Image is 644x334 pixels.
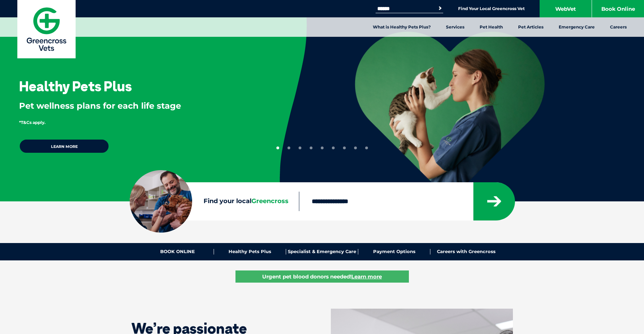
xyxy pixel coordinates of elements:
[19,139,109,153] a: Learn more
[354,147,357,149] button: 8 of 9
[276,147,279,149] button: 1 of 9
[19,79,132,93] h3: Healthy Pets Plus
[602,17,634,37] a: Careers
[365,17,438,37] a: What is Healthy Pets Plus?
[251,197,289,205] span: Greencross
[458,6,525,11] a: Find Your Local Greencross Vet
[19,120,45,125] span: *T&Cs apply.
[287,147,290,149] button: 2 of 9
[437,5,444,12] button: Search
[19,100,257,112] p: Pet wellness plans for each life stage
[438,17,472,37] a: Services
[365,147,368,149] button: 9 of 9
[310,147,312,149] button: 4 of 9
[321,147,324,149] button: 5 of 9
[343,147,346,149] button: 7 of 9
[299,147,301,149] button: 3 of 9
[214,249,286,254] a: Healthy Pets Plus
[332,147,335,149] button: 6 of 9
[551,17,602,37] a: Emergency Care
[130,196,299,207] label: Find your local
[286,249,358,254] a: Specialist & Emergency Care
[142,249,214,254] a: BOOK ONLINE
[358,249,430,254] a: Payment Options
[235,270,409,283] a: Urgent pet blood donors needed!Learn more
[472,17,510,37] a: Pet Health
[351,273,382,280] u: Learn more
[430,249,502,254] a: Careers with Greencross
[510,17,551,37] a: Pet Articles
